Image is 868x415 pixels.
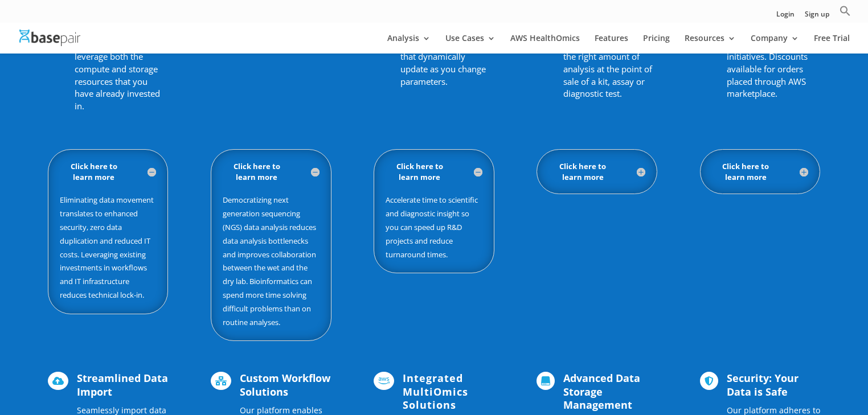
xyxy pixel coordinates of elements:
a: Resources [685,34,736,54]
a: Features [595,34,628,54]
a: Search Icon Link [840,5,851,23]
a: Pricing [643,34,670,54]
a: Analysis [387,34,431,54]
img: Basepair [19,30,80,46]
span:  [48,372,68,390]
span: Security: Your Data is Safe [727,371,799,398]
a: Free Trial [814,34,850,54]
a: Sign up [805,11,829,23]
span:  [700,372,718,390]
span: Integrated MultiOmics Solutions [403,371,468,412]
span:  [211,372,231,390]
p: Eliminating data movement translates to enhanced security, zero data duplication and reduced IT c... [60,194,157,302]
a: Company [751,34,799,54]
p: Democratizing next generation sequencing (NGS) data analysis reduces data analysis bottlenecks an... [223,194,320,329]
a: Login [776,11,795,23]
h5: Click here to learn more [386,161,482,183]
h5: Click here to learn more [60,161,157,183]
span: Advanced Data Storage Management [563,371,640,412]
span: Custom Workflow Solutions [240,371,330,398]
span:  [537,372,555,390]
span: Streamlined Data Import [77,371,168,398]
h5: Click here to learn more [712,161,809,183]
iframe: Drift Widget Chat Controller [811,358,854,401]
svg: Search [840,5,851,17]
h5: Click here to learn more [223,161,320,183]
h5: Click here to learn more [548,161,645,183]
span: account to leverage both the compute and storage resources that you have already invested in. [75,38,160,112]
a: AWS HealthOmics [510,34,580,54]
a: Use Cases [445,34,496,54]
p: Accelerate time to scientific and diagnostic insight so you can speed up R&D projects and reduce ... [386,194,482,261]
span:  [374,372,394,390]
